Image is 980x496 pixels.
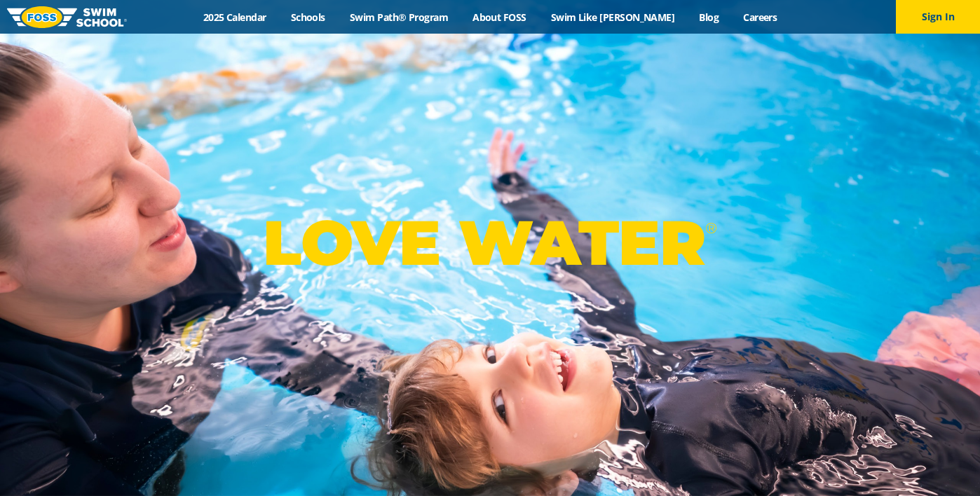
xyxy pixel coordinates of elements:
a: About FOSS [461,11,539,24]
a: 2025 Calendar [191,11,278,24]
a: Schools [278,11,337,24]
img: FOSS Swim School Logo [7,6,127,28]
a: Swim Like [PERSON_NAME] [538,11,687,24]
p: LOVE WATER [263,205,716,280]
a: Careers [731,11,789,24]
sup: ® [705,219,716,237]
a: Blog [687,11,731,24]
a: Swim Path® Program [337,11,460,24]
